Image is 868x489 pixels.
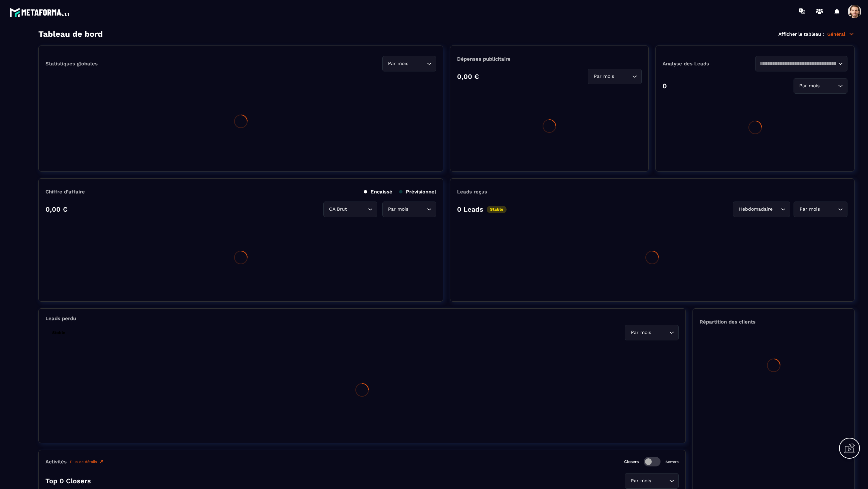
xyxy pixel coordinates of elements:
[70,459,104,464] a: Plus de détails
[624,459,639,464] p: Closers
[45,315,76,322] p: Leads perdu
[9,6,70,18] img: logo
[625,473,679,489] div: Search for option
[755,56,847,71] div: Search for option
[778,31,824,37] p: Afficher le tableau :
[99,459,104,464] img: narrow-up-right-o.6b7c60e2.svg
[38,29,103,39] h3: Tableau de bord
[798,206,821,213] span: Par mois
[827,31,855,37] p: Général
[49,329,69,336] p: Stable
[592,73,615,80] span: Par mois
[382,202,436,217] div: Search for option
[323,202,377,217] div: Search for option
[45,459,67,465] p: Activités
[410,206,425,213] input: Search for option
[387,206,410,213] span: Par mois
[382,56,436,71] div: Search for option
[349,206,366,213] input: Search for option
[794,202,847,217] div: Search for option
[387,60,410,67] span: Par mois
[457,189,487,195] p: Leads reçus
[45,61,98,67] p: Statistiques globales
[328,206,349,213] span: CA Brut
[45,189,85,195] p: Chiffre d’affaire
[663,82,667,90] p: 0
[794,78,847,94] div: Search for option
[588,69,642,84] div: Search for option
[629,329,652,336] span: Par mois
[737,206,774,213] span: Hebdomadaire
[733,202,790,217] div: Search for option
[760,60,836,67] input: Search for option
[487,206,507,213] p: Stable
[615,73,631,80] input: Search for option
[821,206,836,213] input: Search for option
[774,206,779,213] input: Search for option
[652,477,668,485] input: Search for option
[625,325,679,340] div: Search for option
[663,61,755,67] p: Analyse des Leads
[457,56,642,62] p: Dépenses publicitaire
[410,60,425,67] input: Search for option
[45,477,91,485] p: Top 0 Closers
[629,477,652,485] span: Par mois
[457,72,479,81] p: 0,00 €
[700,319,847,325] p: Répartition des clients
[364,189,392,195] p: Encaissé
[457,205,483,213] p: 0 Leads
[652,329,668,336] input: Search for option
[666,460,679,464] p: Setters
[45,205,67,213] p: 0,00 €
[399,189,436,195] p: Prévisionnel
[798,82,821,90] span: Par mois
[821,82,836,90] input: Search for option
